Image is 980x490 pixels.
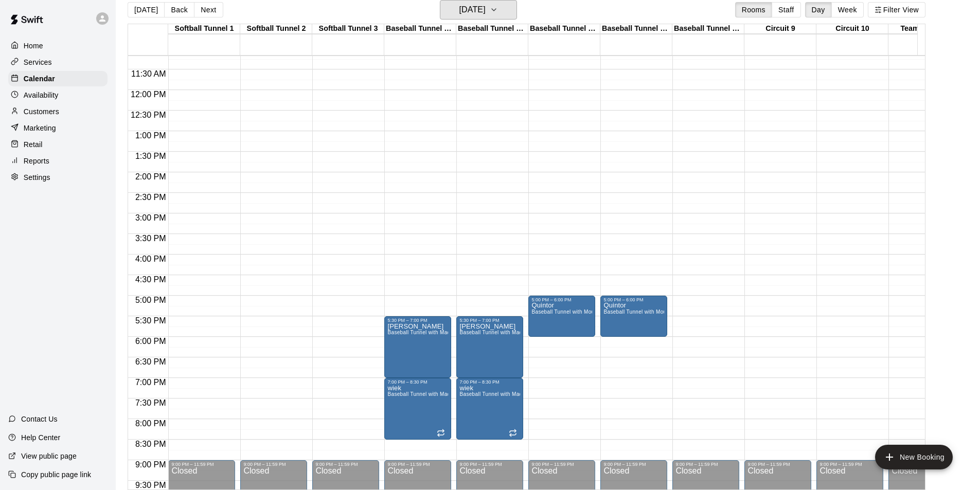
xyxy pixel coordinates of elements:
[8,104,108,119] a: Customers
[459,391,532,397] span: Baseball Tunnel with Machine
[24,123,56,133] p: Marketing
[312,24,384,34] div: Softball Tunnel 3
[8,38,108,53] a: Home
[133,398,169,407] span: 7:30 PM
[24,139,43,150] p: Retail
[868,2,925,17] button: Filter View
[8,153,108,169] a: Reports
[133,172,169,181] span: 2:00 PM
[315,462,376,467] div: 9:00 PM – 11:59 PM
[735,2,772,17] button: Rooms
[819,462,880,467] div: 9:00 PM – 11:59 PM
[171,462,232,467] div: 9:00 PM – 11:59 PM
[24,41,43,51] p: Home
[459,330,532,335] span: Baseball Tunnel with Machine
[387,318,448,323] div: 5:30 PM – 7:00 PM
[133,440,169,448] span: 8:30 PM
[600,296,667,337] div: 5:00 PM – 6:00 PM: Quintor
[456,316,523,378] div: 5:30 PM – 7:00 PM: RIVERA
[133,255,169,263] span: 4:00 PM
[24,57,52,67] p: Services
[133,337,169,346] span: 6:00 PM
[875,445,953,469] button: add
[831,2,864,17] button: Week
[531,309,600,315] span: Baseball Tunnel with Mound
[747,462,808,467] div: 9:00 PM – 11:59 PM
[8,137,108,152] a: Retail
[133,131,169,140] span: 1:00 PM
[133,460,169,469] span: 9:00 PM
[8,120,108,136] a: Marketing
[816,24,888,34] div: Circuit 10
[456,24,528,34] div: Baseball Tunnel 5 (Machine)
[164,2,194,17] button: Back
[459,3,486,17] h6: [DATE]
[240,24,312,34] div: Softball Tunnel 2
[168,24,240,34] div: Softball Tunnel 1
[603,297,664,302] div: 5:00 PM – 6:00 PM
[129,69,169,78] span: 11:30 AM
[387,391,460,397] span: Baseball Tunnel with Machine
[24,90,59,100] p: Availability
[772,2,801,17] button: Staff
[194,2,223,17] button: Next
[456,378,523,440] div: 7:00 PM – 8:30 PM: wiek
[133,213,169,222] span: 3:00 PM
[459,462,520,467] div: 9:00 PM – 11:59 PM
[133,275,169,284] span: 4:30 PM
[805,2,832,17] button: Day
[21,451,77,461] p: View public page
[24,106,59,117] p: Customers
[8,71,108,86] a: Calendar
[133,378,169,387] span: 7:00 PM
[24,156,49,166] p: Reports
[133,316,169,325] span: 5:30 PM
[8,170,108,185] a: Settings
[21,414,58,424] p: Contact Us
[8,55,108,70] a: Services
[600,24,672,34] div: Baseball Tunnel 7 (Mound/Machine)
[24,172,50,183] p: Settings
[459,318,520,323] div: 5:30 PM – 7:00 PM
[133,234,169,243] span: 3:30 PM
[133,419,169,428] span: 8:00 PM
[133,296,169,304] span: 5:00 PM
[133,481,169,489] span: 9:30 PM
[21,469,91,480] p: Copy public page link
[744,24,816,34] div: Circuit 9
[133,357,169,366] span: 6:30 PM
[531,462,592,467] div: 9:00 PM – 11:59 PM
[531,297,592,302] div: 5:00 PM – 6:00 PM
[133,193,169,202] span: 2:30 PM
[387,379,448,385] div: 7:00 PM – 8:30 PM
[384,24,456,34] div: Baseball Tunnel 4 (Machine)
[603,309,672,315] span: Baseball Tunnel with Mound
[888,24,960,34] div: Team Room 1
[243,462,304,467] div: 9:00 PM – 11:59 PM
[128,2,165,17] button: [DATE]
[387,330,460,335] span: Baseball Tunnel with Machine
[675,462,736,467] div: 9:00 PM – 11:59 PM
[8,87,108,103] a: Availability
[21,432,60,443] p: Help Center
[528,24,600,34] div: Baseball Tunnel 6 (Machine)
[133,152,169,160] span: 1:30 PM
[384,316,451,378] div: 5:30 PM – 7:00 PM: RIVERA
[437,429,445,437] span: Recurring event
[387,462,448,467] div: 9:00 PM – 11:59 PM
[528,296,595,337] div: 5:00 PM – 6:00 PM: Quintor
[128,111,168,119] span: 12:30 PM
[603,462,664,467] div: 9:00 PM – 11:59 PM
[128,90,168,99] span: 12:00 PM
[509,429,517,437] span: Recurring event
[672,24,744,34] div: Baseball Tunnel 8 (Mound)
